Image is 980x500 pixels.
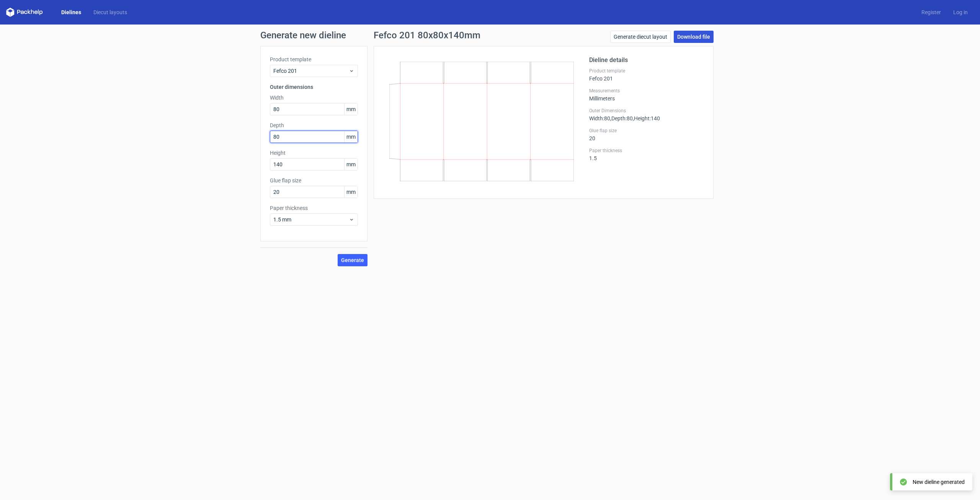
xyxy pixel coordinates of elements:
h1: Fefco 201 80x80x140mm [374,31,480,40]
span: mm [344,131,358,143]
span: , Depth : 80 [610,115,633,121]
label: Outer Dimensions [589,108,704,114]
div: 1.5 [589,148,704,161]
label: Depth [270,121,358,129]
label: Product template [589,68,704,74]
span: mm [344,103,358,115]
div: 20 [589,128,704,141]
h3: Outer dimensions [270,83,358,91]
span: Width : 80 [589,115,610,121]
label: Paper thickness [589,148,704,154]
span: Generate [341,257,364,263]
label: Width [270,94,358,102]
label: Glue flap size [589,128,704,134]
span: mm [344,186,358,198]
span: Fefco 201 [273,67,349,75]
a: Log in [947,8,974,16]
label: Height [270,149,358,157]
span: , Height : 140 [633,115,660,121]
label: Paper thickness [270,204,358,212]
h1: Generate new dieline [260,31,720,40]
a: Register [915,8,947,16]
label: Glue flap size [270,177,358,184]
a: Dielines [55,8,87,16]
div: Millimeters [589,88,704,102]
button: Generate [338,254,367,266]
a: Generate diecut layout [610,31,671,43]
div: New dieline generated [913,478,965,486]
a: Diecut layouts [87,8,133,16]
h2: Dieline details [589,56,704,65]
label: Product template [270,56,358,63]
span: 1.5 mm [273,216,349,223]
label: Measurements [589,88,704,94]
span: mm [344,159,358,170]
div: Fefco 201 [589,68,704,82]
a: Download file [674,31,714,43]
